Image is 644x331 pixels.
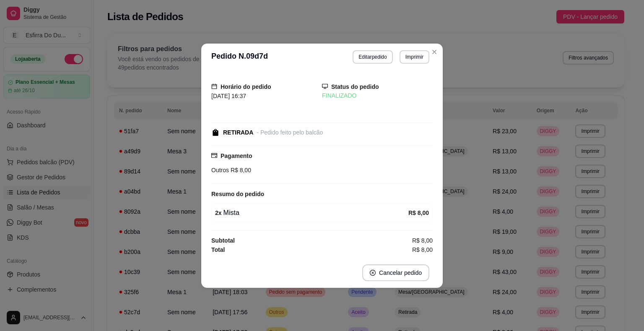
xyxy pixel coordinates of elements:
[412,245,433,254] span: R$ 8,00
[221,153,252,159] strong: Pagamento
[353,50,392,64] button: Editarpedido
[428,45,441,59] button: Close
[400,50,429,64] button: Imprimir
[229,167,251,173] span: R$ 8,00
[215,208,408,218] div: Mista
[221,83,271,90] strong: Horário do pedido
[211,246,225,253] strong: Total
[211,191,264,197] strong: Resumo do pedido
[257,128,323,137] div: - Pedido feito pelo balcão
[215,209,222,216] strong: 2 x
[223,128,253,137] div: RETIRADA
[412,236,433,245] span: R$ 8,00
[370,270,376,276] span: close-circle
[211,50,268,64] h3: Pedido N. 09d7d
[331,83,379,90] strong: Status do pedido
[322,83,328,89] span: desktop
[322,91,433,100] div: FINALIZADO
[211,167,229,173] span: Outros
[211,83,217,89] span: calendar
[211,237,235,244] strong: Subtotal
[362,264,429,281] button: close-circleCancelar pedido
[408,209,429,216] strong: R$ 8,00
[211,153,217,158] span: credit-card
[211,93,246,99] span: [DATE] 16:37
